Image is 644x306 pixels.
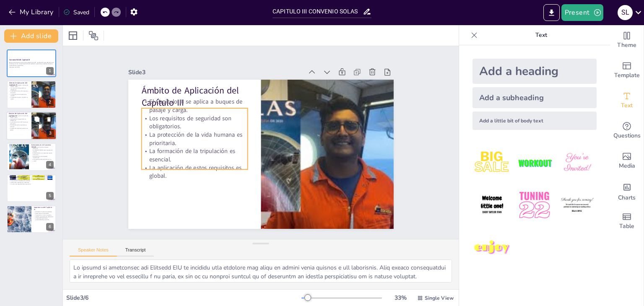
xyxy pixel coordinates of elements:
p: Proporciona un marco normativo. [34,214,54,216]
textarea: Lo ipsumd si ametconsec adi Elitsedd EIU te incididu utla etdolore mag aliqu en admini venia quis... [70,259,452,283]
p: La aplicación de estos requisitos es global. [138,151,245,179]
span: Template [614,71,640,80]
p: Impacto en la formación profesional. [34,216,54,218]
p: Requisitos de Seguridad [9,175,54,178]
div: 6 [7,205,56,233]
p: El Capítulo III previene accidentes. [34,211,54,213]
p: La cultura de seguridad debe fomentarse. [9,183,54,185]
p: Generated with [URL] [9,66,54,68]
p: El Capítulo III se aplica a buques de pasaje y carga. [9,84,29,87]
p: Exenciones en el Convenio SOLAS [31,144,54,148]
button: S L [618,4,633,21]
div: Add images, graphics, shapes or video [610,146,644,176]
div: 33 % [390,294,410,302]
div: Add charts and graphs [610,176,644,206]
div: Get real-time input from your audience [610,116,644,146]
div: 1 [46,67,54,75]
div: Add ready made slides [610,55,644,86]
span: Charts [618,193,636,202]
p: Equipos de salvamento son obligatorios. [9,177,54,179]
div: Add text boxes [610,86,644,116]
p: Salvar vidas es la prioridad. [34,213,54,215]
div: Slide 3 [136,54,311,80]
p: Ámbito de Aplicación del Capítulo III [9,81,29,86]
button: Transcript [117,247,154,257]
p: Los requisitos de seguridad son obligatorios. [9,87,29,90]
strong: Convenio SOLAS: Capítulo III [9,59,30,61]
span: Media [619,161,635,171]
p: Resumen del Capítulo III del Convenio SOLAS de la OMI, que aborda la seguridad de la vida humana ... [9,62,54,66]
p: La conciencia sobre las exenciones es crucial. [31,158,54,161]
p: Importancia del Capítulo III [34,206,54,211]
div: S L [618,5,633,20]
div: 6 [46,223,54,231]
div: 4 [7,143,56,171]
button: Delete Slide [44,114,54,124]
button: Export to PowerPoint [543,4,560,21]
span: Theme [617,41,636,50]
p: La formación de la tripulación es esencial. [9,124,29,127]
img: 5.jpeg [515,186,554,225]
p: La seguridad marítima es responsabilidad compartida. [34,218,54,220]
div: 5 [7,174,56,202]
img: 3.jpeg [558,143,597,182]
div: Layout [66,29,80,42]
p: La formación de la tripulación es esencial. [140,135,247,162]
span: Single View [425,295,454,301]
div: 2 [7,80,56,108]
p: Los requisitos de seguridad son obligatorios. [9,118,29,121]
div: 3 [6,112,57,140]
div: 1 [7,49,56,77]
img: 6.jpeg [558,186,597,225]
p: El Capítulo III se aplica a buques de pasaje y carga. [145,86,252,113]
p: Text [481,25,602,45]
p: La protección de la vida humana es prioritaria. [9,121,29,124]
button: Speaker Notes [70,247,117,257]
img: 1.jpeg [473,143,512,182]
span: Text [621,101,633,110]
input: Insert title [273,5,363,18]
img: 7.jpeg [473,228,512,267]
button: Add slide [4,29,58,43]
div: Add a little bit of body text [473,112,597,130]
p: Las exenciones son evaluadas regularmente. [31,156,54,158]
div: Add a heading [473,59,597,84]
p: Inspecciones regulares son necesarias. [9,182,54,183]
div: Add a subheading [473,87,597,108]
p: La aplicación de estos requisitos es global. [9,127,29,130]
div: Change the overall theme [610,25,644,55]
button: My Library [6,5,57,19]
div: Add a table [610,206,644,236]
div: 4 [46,161,54,169]
p: Formación de la tripulación es esencial. [9,180,54,182]
div: 5 [46,192,54,200]
p: Sistemas de comunicación son cruciales. [9,179,54,180]
span: Position [88,31,99,41]
p: El Capítulo III se aplica a buques de pasaje y carga. [9,115,29,118]
img: 4.jpeg [473,186,512,225]
p: La protección de la vida humana es prioritaria. [142,118,249,146]
div: 3 [47,130,54,137]
p: Existen exenciones para buques pesqueros. [31,146,54,149]
p: Los requisitos de seguridad son obligatorios. [143,102,251,130]
button: Present [561,4,603,21]
div: Saved [63,8,89,16]
img: 2.jpeg [515,143,554,182]
p: Ámbito de Aplicación del Capítulo III [9,112,29,117]
p: La seguridad no se compromete por las exenciones. [31,153,54,156]
p: La aplicación de estos requisitos es global. [9,96,29,99]
p: La formación de la tripulación es esencial. [9,93,29,96]
p: La protección de la vida humana es prioritaria. [9,90,29,93]
span: Table [619,222,634,231]
span: Questions [613,131,641,140]
button: Duplicate Slide [32,114,42,124]
div: 2 [46,99,54,106]
div: Slide 3 / 6 [66,294,301,302]
p: Los [PERSON_NAME] tienen regulaciones distintas. [31,149,54,152]
p: Ámbito de Aplicación del Capítulo III [145,72,254,108]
